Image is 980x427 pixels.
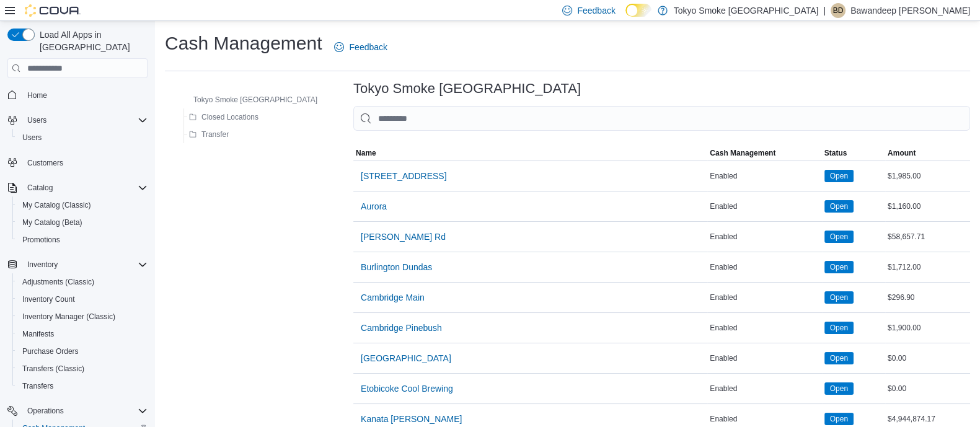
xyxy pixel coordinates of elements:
[22,180,58,195] button: Catalog
[707,229,821,244] div: Enabled
[17,361,148,376] span: Transfers (Classic)
[22,403,69,418] button: Operations
[824,291,854,304] span: Open
[830,383,848,394] span: Open
[17,379,148,394] span: Transfers
[885,381,970,396] div: $0.00
[356,194,392,219] button: Aurora
[17,215,148,230] span: My Catalog (Beta)
[885,290,970,305] div: $296.90
[22,218,82,227] span: My Catalog (Beta)
[22,180,148,195] span: Catalog
[2,86,152,103] button: Home
[361,231,446,243] span: [PERSON_NAME] Rd
[353,146,707,161] button: Name
[830,353,848,364] span: Open
[12,360,152,377] button: Transfers (Classic)
[349,41,387,53] span: Feedback
[17,198,96,213] a: My Catalog (Classic)
[201,112,258,122] span: Closed Locations
[353,81,581,96] h3: Tokyo Smoke [GEOGRAPHIC_DATA]
[625,4,651,17] input: Dark Mode
[12,308,152,325] button: Inventory Manager (Classic)
[22,364,84,374] span: Transfers (Classic)
[823,3,826,18] p: |
[22,235,60,245] span: Promotions
[22,113,51,128] button: Users
[12,377,152,395] button: Transfers
[361,413,462,425] span: Kanata [PERSON_NAME]
[353,106,970,131] input: This is a search bar. As you type, the results lower in the page will automatically filter.
[850,3,970,18] p: Bawandeep [PERSON_NAME]
[830,322,848,333] span: Open
[2,154,152,172] button: Customers
[625,17,626,17] span: Dark Mode
[176,92,322,107] button: Tokyo Smoke [GEOGRAPHIC_DATA]
[830,292,848,303] span: Open
[17,130,148,145] span: Users
[361,291,425,304] span: Cambridge Main
[17,232,148,247] span: Promotions
[830,170,848,182] span: Open
[830,201,848,212] span: Open
[824,200,854,213] span: Open
[824,261,854,273] span: Open
[17,130,46,145] a: Users
[885,199,970,214] div: $1,160.00
[707,169,821,183] div: Enabled
[2,256,152,273] button: Inventory
[885,260,970,275] div: $1,712.00
[22,257,148,272] span: Inventory
[361,170,446,182] span: [STREET_ADDRESS]
[27,115,46,125] span: Users
[361,382,453,395] span: Etobicoke Cool Brewing
[17,309,148,324] span: Inventory Manager (Classic)
[22,381,53,391] span: Transfers
[17,309,120,324] a: Inventory Manager (Classic)
[12,129,152,146] button: Users
[361,352,451,364] span: [GEOGRAPHIC_DATA]
[833,3,844,18] span: BD
[17,232,65,247] a: Promotions
[27,406,64,416] span: Operations
[356,346,456,371] button: [GEOGRAPHIC_DATA]
[27,183,53,193] span: Catalog
[885,146,970,161] button: Amount
[824,148,847,158] span: Status
[356,224,451,249] button: [PERSON_NAME] Rd
[25,4,81,17] img: Cova
[2,179,152,196] button: Catalog
[17,198,148,213] span: My Catalog (Classic)
[17,361,89,376] a: Transfers (Classic)
[22,200,91,210] span: My Catalog (Classic)
[27,90,47,100] span: Home
[361,261,432,273] span: Burlington Dundas
[356,255,437,280] button: Burlington Dundas
[824,382,854,395] span: Open
[12,214,152,231] button: My Catalog (Beta)
[27,260,58,270] span: Inventory
[707,381,821,396] div: Enabled
[165,31,322,56] h1: Cash Management
[12,196,152,214] button: My Catalog (Classic)
[12,325,152,343] button: Manifests
[831,3,845,18] div: Bawandeep Dhesi
[577,4,615,17] span: Feedback
[710,148,775,158] span: Cash Management
[356,164,451,188] button: [STREET_ADDRESS]
[22,257,63,272] button: Inventory
[356,285,430,310] button: Cambridge Main
[329,35,392,59] a: Feedback
[356,148,376,158] span: Name
[22,87,148,102] span: Home
[361,200,387,213] span: Aurora
[2,112,152,129] button: Users
[27,158,63,168] span: Customers
[885,412,970,426] div: $4,944,874.17
[35,29,148,53] span: Load All Apps in [GEOGRAPHIC_DATA]
[830,231,848,242] span: Open
[17,215,87,230] a: My Catalog (Beta)
[830,262,848,273] span: Open
[824,352,854,364] span: Open
[22,329,54,339] span: Manifests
